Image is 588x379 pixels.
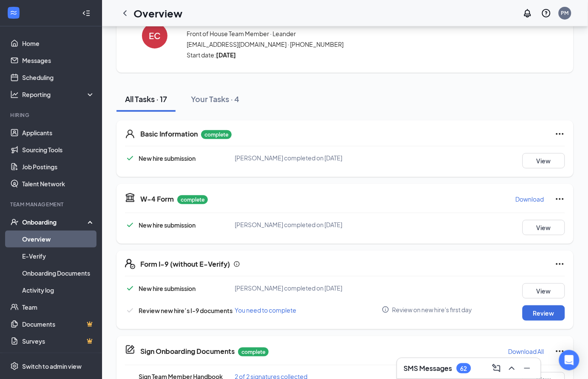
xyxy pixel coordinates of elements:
span: [PERSON_NAME] completed on [DATE] [235,221,343,228]
span: [PERSON_NAME] completed on [DATE] [235,154,343,162]
a: Team [22,299,95,316]
h3: SMS Messages [404,364,452,373]
p: Download All [508,347,544,356]
a: Scheduling [22,69,95,86]
svg: Ellipses [555,259,565,269]
button: View [523,220,565,235]
p: complete [177,195,208,204]
p: Download [516,195,544,203]
svg: Checkmark [125,305,135,316]
button: ComposeMessage [490,362,503,375]
div: PM [561,9,569,17]
div: 62 [460,365,467,372]
svg: Collapse [82,9,91,17]
div: Reporting [22,90,95,99]
div: All Tasks · 17 [125,94,167,104]
a: E-Verify [22,248,95,265]
svg: ChevronUp [507,363,517,373]
svg: User [125,129,135,139]
a: Messages [22,52,95,69]
h4: EC [149,33,161,39]
svg: Ellipses [555,194,565,204]
button: View [523,283,565,299]
a: Sourcing Tools [22,141,95,158]
div: Hiring [10,111,93,119]
button: Review [523,305,565,321]
span: Start date: [187,51,463,59]
svg: Checkmark [125,283,135,294]
a: SurveysCrown [22,333,95,350]
button: View [523,153,565,168]
a: Job Postings [22,158,95,175]
button: ChevronUp [505,362,519,375]
span: [EMAIL_ADDRESS][DOMAIN_NAME] · [PHONE_NUMBER] [187,40,463,48]
a: Talent Network [22,175,95,192]
span: Review new hire’s I-9 documents [139,307,233,314]
p: complete [201,130,232,139]
svg: Ellipses [555,346,565,356]
a: Overview [22,231,95,248]
svg: TaxGovernmentIcon [125,192,135,202]
h5: Form I-9 (without E-Verify) [140,259,230,269]
div: Open Intercom Messenger [559,350,579,370]
p: complete [238,348,269,356]
svg: Settings [10,362,19,370]
button: Minimize [520,362,534,375]
svg: Info [382,306,389,313]
a: DocumentsCrown [22,316,95,333]
h5: W-4 Form [140,194,174,204]
div: Your Tasks · 4 [191,94,239,104]
button: Download [515,192,545,206]
div: Onboarding [22,218,88,226]
a: Home [22,35,95,52]
div: Switch to admin view [22,362,82,370]
svg: FormI9EVerifyIcon [125,259,135,269]
h5: Basic Information [140,129,198,139]
button: EC [134,12,176,59]
svg: UserCheck [10,218,19,226]
span: [PERSON_NAME] completed on [DATE] [235,284,343,292]
span: New hire submission [139,154,196,162]
strong: [DATE] [216,51,236,59]
svg: Notifications [523,8,533,18]
span: New hire submission [139,221,196,229]
span: You need to complete [235,306,297,314]
svg: Analysis [10,90,19,99]
svg: QuestionInfo [541,8,551,18]
svg: ComposeMessage [491,363,502,373]
span: New hire submission [139,285,196,292]
svg: CompanyDocumentIcon [125,345,135,355]
a: Applicants [22,124,95,141]
svg: Ellipses [555,129,565,139]
h5: Sign Onboarding Documents [140,347,235,356]
div: Team Management [10,201,93,208]
svg: Minimize [522,363,532,373]
svg: Checkmark [125,220,135,230]
svg: Checkmark [125,153,135,163]
svg: WorkstreamLogo [9,9,18,17]
a: Onboarding Documents [22,265,95,282]
span: Review on new hire's first day [392,305,472,314]
span: Front of House Team Member · Leander [187,29,463,38]
a: Activity log [22,282,95,299]
button: Download All [508,345,545,358]
svg: Info [233,261,240,268]
h1: Overview [134,6,182,20]
svg: ChevronLeft [120,8,130,18]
